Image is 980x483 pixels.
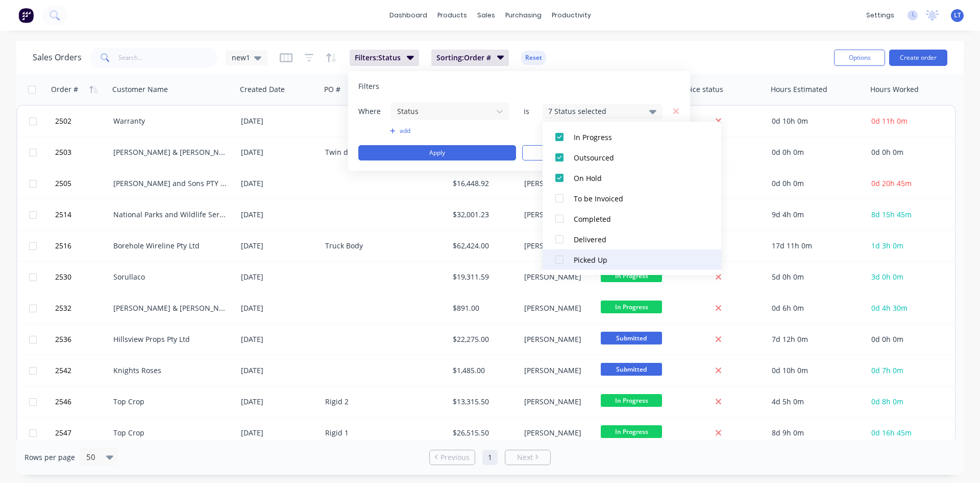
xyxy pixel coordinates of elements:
[113,303,227,313] div: [PERSON_NAME] & [PERSON_NAME] Pty Ltd
[870,84,919,95] div: Hours Worked
[871,272,903,282] span: 3d 0h 0m
[453,303,513,313] div: $891.00
[52,262,113,292] button: 2530
[524,397,589,407] div: [PERSON_NAME]
[453,241,513,251] div: $62,424.00
[889,50,947,66] button: Create order
[954,11,961,20] span: LT
[834,50,885,66] button: Options
[52,386,113,417] button: 2546
[325,428,438,438] div: Rigid 1
[574,132,696,143] div: In Progress
[241,116,317,126] div: [DATE]
[772,178,859,189] div: 0d 0h 0m
[113,397,227,407] div: Top Crop
[772,397,859,407] div: 4d 5h 0m
[524,303,589,313] div: [PERSON_NAME]
[871,116,908,126] span: 0d 11h 0m
[871,241,903,250] span: 1d 3h 0m
[358,145,516,160] button: Apply
[543,229,721,249] button: Delivered
[436,53,491,63] span: Sorting: Order #
[574,234,696,245] div: Delivered
[453,178,513,189] div: $16,448.92
[601,301,662,313] span: In Progress
[453,210,513,220] div: $32,001.23
[241,428,317,438] div: [DATE]
[325,241,438,251] div: Truck Body
[574,255,696,265] div: Picked Up
[425,450,555,465] ul: Pagination
[543,147,721,168] button: Outsourced
[516,106,536,117] span: is
[871,147,903,157] span: 0d 0h 0m
[241,397,317,407] div: [DATE]
[55,147,71,157] span: 2503
[871,428,912,438] span: 0d 16h 45m
[871,397,903,406] span: 0d 8h 0m
[24,452,75,463] span: Rows per page
[601,394,662,407] span: In Progress
[676,84,723,95] div: Invoice status
[548,106,641,117] div: 7 Status selected
[241,210,317,220] div: [DATE]
[440,452,470,463] span: Previous
[113,210,227,220] div: National Parks and Wildlife Service SA
[113,241,227,251] div: Borehole Wireline Pty Ltd
[52,168,113,199] button: 2505
[52,355,113,386] button: 2542
[524,210,589,220] div: [PERSON_NAME]
[52,324,113,355] button: 2536
[524,428,589,438] div: [PERSON_NAME]
[113,272,227,282] div: Sorullaco
[325,147,438,157] div: Twin deck
[524,241,589,251] div: [PERSON_NAME]
[772,210,859,220] div: 9d 4h 0m
[547,8,596,23] div: productivity
[241,178,317,189] div: [DATE]
[384,8,432,23] a: dashboard
[358,81,379,91] span: Filters
[241,303,317,313] div: [DATE]
[113,178,227,189] div: [PERSON_NAME] and Sons PTY LTD
[33,53,82,62] h1: Sales Orders
[324,84,340,95] div: PO #
[522,145,680,160] button: Clear
[871,334,903,344] span: 0d 0h 0m
[390,127,510,135] button: add
[55,303,71,313] span: 2532
[453,334,513,344] div: $22,275.00
[355,53,401,63] span: Filters: Status
[113,116,227,126] div: Warranty
[482,450,498,465] a: Page 1 is your current page
[241,147,317,157] div: [DATE]
[517,452,533,463] span: Next
[431,50,509,66] button: Sorting:Order #
[574,193,696,204] div: To be Invoiced
[871,365,903,375] span: 0d 7h 0m
[51,84,78,95] div: Order #
[55,210,71,220] span: 2514
[601,269,662,282] span: In Progress
[113,334,227,344] div: Hillsview Props Pty Ltd
[52,293,113,324] button: 2532
[325,397,438,407] div: Rigid 2
[772,241,859,251] div: 17d 11h 0m
[524,178,589,189] div: [PERSON_NAME]
[772,334,859,344] div: 7d 12h 0m
[601,332,662,344] span: Submitted
[55,428,71,438] span: 2547
[432,8,472,23] div: products
[118,48,218,68] input: Search...
[241,365,317,376] div: [DATE]
[430,452,475,463] a: Previous page
[543,249,721,270] button: Picked Up
[113,428,227,438] div: Top Crop
[52,231,113,261] button: 2516
[453,365,513,376] div: $1,485.00
[55,397,71,407] span: 2546
[772,303,859,313] div: 0d 6h 0m
[871,303,908,313] span: 0d 4h 30m
[772,428,859,438] div: 8d 9h 0m
[18,8,34,23] img: Factory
